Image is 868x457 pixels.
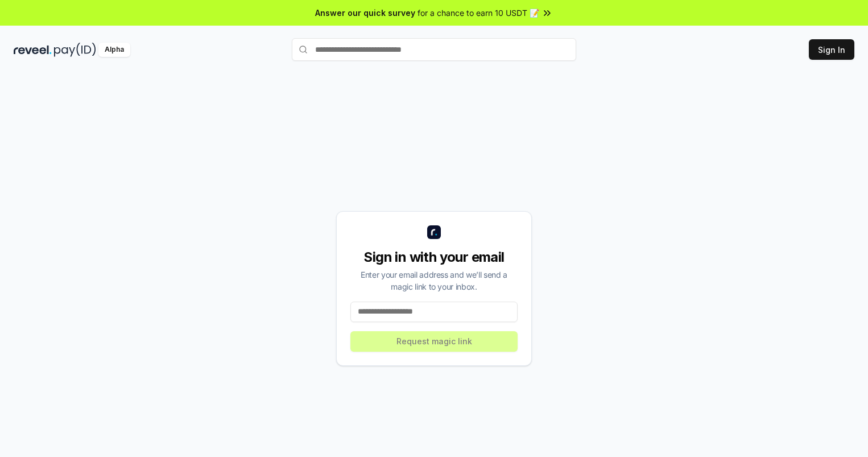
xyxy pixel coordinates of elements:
img: reveel_dark [14,43,52,57]
div: Alpha [98,43,130,57]
img: logo_small [427,225,441,239]
img: pay_id [54,43,96,57]
div: Enter your email address and we’ll send a magic link to your inbox. [350,269,518,293]
span: Answer our quick survey [315,7,415,19]
div: Sign in with your email [350,248,518,266]
button: Sign In [809,39,854,60]
span: for a chance to earn 10 USDT 📝 [418,7,539,19]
